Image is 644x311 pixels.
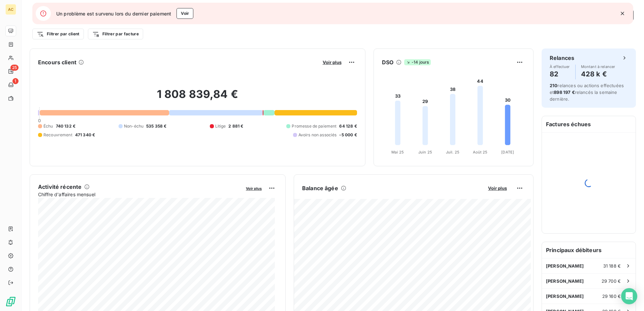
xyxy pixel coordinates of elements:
button: Voir plus [486,185,509,191]
h6: Factures échues [542,116,636,132]
span: 0 [38,118,41,123]
span: relances ou actions effectuées et relancés la semaine dernière. [550,83,624,102]
span: Un problème est survenu lors du dernier paiement [56,10,171,17]
span: [PERSON_NAME] [546,263,584,269]
span: À effectuer [550,65,570,69]
span: Échu [43,123,53,129]
span: 29 160 € [602,293,621,299]
span: -5 000 € [339,132,357,138]
span: 2 881 € [228,123,243,129]
span: Montant à relancer [581,65,615,69]
span: Recouvrement [43,132,72,138]
button: Voir [176,8,193,19]
span: Chiffre d'affaires mensuel [38,191,241,198]
div: AC [5,4,16,15]
span: Voir plus [246,186,262,191]
h6: Encours client [38,58,76,66]
tspan: Juin 25 [418,150,432,154]
span: 29 700 € [602,278,621,284]
span: -14 jours [404,59,431,65]
span: Voir plus [488,185,507,191]
span: 535 358 € [146,123,166,129]
div: Open Intercom Messenger [621,288,637,304]
tspan: Juil. 25 [446,150,459,154]
span: 471 340 € [75,132,95,138]
span: Promesse de paiement [292,123,336,129]
span: Voir plus [323,60,342,65]
button: Filtrer par facture [88,29,143,39]
tspan: [DATE] [501,150,514,154]
h6: Relances [550,54,574,62]
h6: DSO [382,58,393,66]
tspan: Mai 25 [391,150,404,154]
h4: 428 k € [581,69,615,79]
h6: Activité récente [38,183,82,191]
span: 31 188 € [603,263,621,269]
button: Voir plus [321,59,344,65]
button: Filtrer par client [32,29,84,39]
span: 210 [550,83,557,88]
span: 25 [10,65,19,71]
span: 1 [12,78,19,84]
tspan: Août 25 [473,150,487,154]
span: 740 132 € [56,123,75,129]
span: [PERSON_NAME] [546,293,584,299]
span: Litige [215,123,226,129]
span: Avoirs non associés [298,132,337,138]
button: Voir plus [244,185,264,191]
span: 64 128 € [339,123,357,129]
h4: 82 [550,69,570,79]
span: Non-échu [124,123,143,129]
h2: 1 808 839,84 € [38,88,357,108]
h6: Balance âgée [302,184,338,192]
h6: Principaux débiteurs [542,242,636,258]
span: 898 197 € [554,90,575,95]
img: Logo LeanPay [5,296,16,307]
span: [PERSON_NAME] [546,278,584,284]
